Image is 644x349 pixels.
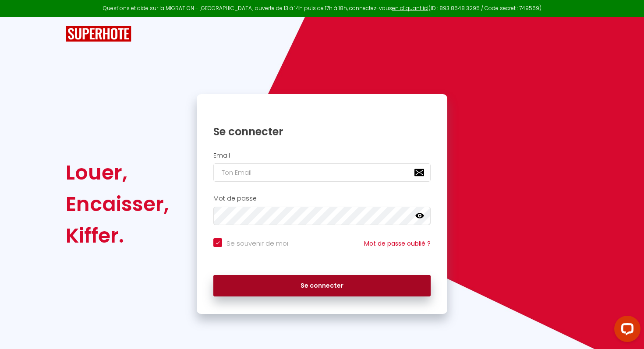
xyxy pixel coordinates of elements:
[213,125,431,138] h1: Se connecter
[213,275,431,297] button: Se connecter
[392,4,428,12] a: en cliquant ici
[66,188,169,220] div: Encaisser,
[607,312,644,349] iframe: LiveChat chat widget
[66,157,169,188] div: Louer,
[213,163,431,182] input: Ton Email
[213,152,431,159] h2: Email
[66,220,169,251] div: Kiffer.
[213,195,431,202] h2: Mot de passe
[364,239,431,248] a: Mot de passe oublié ?
[66,26,131,42] img: SuperHote logo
